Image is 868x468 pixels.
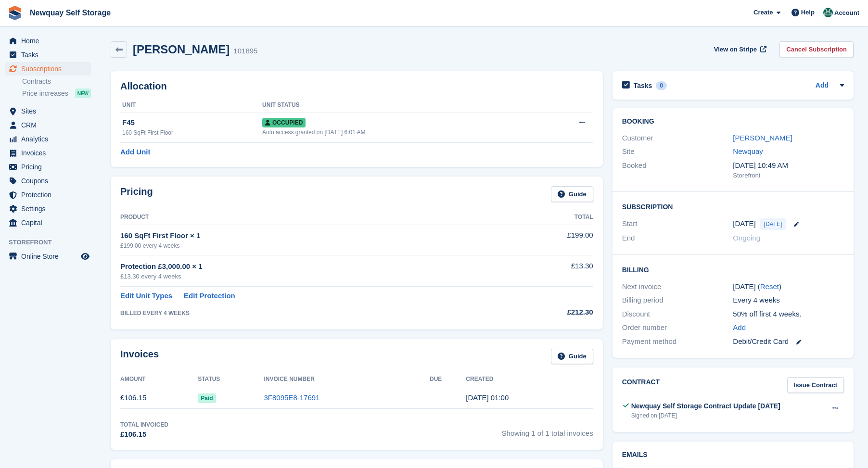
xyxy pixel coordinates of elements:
a: 3F8095E8-17691 [264,393,320,402]
a: Add [816,80,829,91]
div: 0 [656,81,667,90]
img: stora-icon-8386f47178a22dfd0bd8f6a31ec36ba5ce8667c1dd55bd0f319d3a0aa187defe.svg [8,6,22,20]
a: Edit Unit Types [120,291,172,302]
span: Settings [21,202,79,215]
th: Unit [120,98,262,113]
a: menu [5,118,91,132]
span: Ongoing [733,234,760,242]
div: Start [622,218,733,230]
a: Contracts [22,77,91,86]
div: Order number [622,322,733,333]
span: Create [753,8,773,17]
span: Sites [21,104,79,118]
a: [PERSON_NAME] [733,134,792,142]
a: Guide [551,349,593,365]
span: Showing 1 of 1 total invoices [502,420,593,440]
a: Newquay [733,147,763,155]
a: menu [5,48,91,62]
a: Add [733,322,746,333]
span: Paid [198,393,216,403]
th: Unit Status [262,98,539,113]
span: Storefront [9,238,96,247]
span: Invoices [21,146,79,160]
a: menu [5,146,91,160]
span: Coupons [21,174,79,188]
div: Auto access granted on [DATE] 6:01 AM [262,128,539,137]
div: Discount [622,309,733,320]
h2: Booking [622,118,844,126]
div: [DATE] ( ) [733,281,844,292]
div: Site [622,146,733,157]
div: Protection £3,000.00 × 1 [120,261,506,272]
div: Payment method [622,336,733,347]
div: [DATE] 10:49 AM [733,160,844,171]
span: View on Stripe [714,45,757,54]
a: Add Unit [120,147,150,158]
a: Guide [551,186,593,202]
a: Reset [760,282,779,291]
span: Capital [21,216,79,229]
span: [DATE] [760,218,787,230]
h2: Emails [622,451,844,459]
span: Subscriptions [21,62,79,76]
span: Analytics [21,132,79,146]
h2: Billing [622,265,844,274]
span: Occupied [262,118,306,127]
div: F45 [122,117,262,128]
div: Every 4 weeks [733,295,844,306]
div: 160 SqFt First Floor × 1 [120,230,506,241]
div: 50% off first 4 weeks. [733,309,844,320]
div: Storefront [733,171,844,180]
th: Due [430,372,466,387]
a: Cancel Subscription [779,41,854,57]
time: 2025-08-17 00:00:53 UTC [466,393,509,402]
th: Amount [120,372,198,387]
h2: Invoices [120,349,159,365]
span: Home [21,34,79,48]
span: Price increases [22,89,68,98]
a: menu [5,62,91,76]
div: £199.00 every 4 weeks [120,241,506,250]
th: Product [120,210,506,225]
div: 160 SqFt First Floor [122,128,262,137]
a: Preview store [79,251,91,262]
h2: Allocation [120,81,593,92]
div: £106.15 [120,429,168,440]
div: BILLED EVERY 4 WEEKS [120,309,506,317]
h2: Tasks [634,81,652,90]
div: 101895 [233,46,257,57]
a: Edit Protection [184,291,235,302]
span: CRM [21,118,79,132]
div: £13.30 every 4 weeks [120,272,506,281]
span: Protection [21,188,79,202]
a: menu [5,202,91,215]
a: Issue Contract [787,377,844,393]
time: 2025-08-17 00:00:00 UTC [733,218,755,229]
td: £13.30 [506,255,593,287]
a: menu [5,250,91,263]
a: Price increases NEW [22,88,91,99]
td: £199.00 [506,225,593,255]
div: Debit/Credit Card [733,336,844,347]
div: £212.30 [506,307,593,318]
div: Next invoice [622,281,733,292]
a: menu [5,160,91,174]
h2: [PERSON_NAME] [133,43,230,56]
a: menu [5,104,91,118]
a: Newquay Self Storage [26,5,115,21]
th: Status [198,372,264,387]
div: Signed on [DATE] [631,411,780,420]
div: Newquay Self Storage Contract Update [DATE] [631,401,780,411]
span: Tasks [21,48,79,62]
span: Help [801,8,815,17]
td: £106.15 [120,387,198,409]
img: JON [823,8,833,17]
div: Booked [622,160,733,180]
a: menu [5,132,91,146]
h2: Contract [622,377,660,393]
th: Invoice Number [264,372,430,387]
a: View on Stripe [710,41,768,57]
div: Total Invoiced [120,420,168,429]
h2: Pricing [120,186,153,202]
div: Customer [622,133,733,144]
